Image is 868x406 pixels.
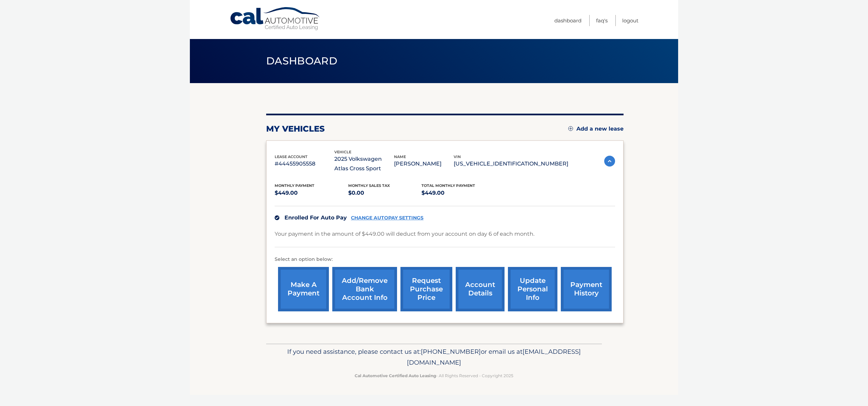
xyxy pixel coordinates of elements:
[266,55,337,67] span: Dashboard
[334,154,394,173] p: 2025 Volkswagen Atlas Cross Sport
[275,215,279,220] img: check.svg
[266,124,325,134] h2: my vehicles
[394,159,454,169] p: [PERSON_NAME]
[355,373,436,378] strong: Cal Automotive Certified Auto Leasing
[334,150,351,154] span: vehicle
[275,188,348,198] p: $449.00
[454,154,461,159] span: vin
[271,346,597,368] p: If you need assistance, please contact us at: or email us at
[230,7,321,31] a: Cal Automotive
[348,183,390,188] span: Monthly sales Tax
[454,159,568,169] p: [US_VEHICLE_IDENTIFICATION_NUMBER]
[596,15,608,26] a: FAQ's
[508,267,557,311] a: update personal info
[332,267,397,311] a: Add/Remove bank account info
[604,156,615,167] img: accordion-active.svg
[421,183,475,188] span: Total Monthly Payment
[421,348,481,355] span: [PHONE_NUMBER]
[622,15,638,26] a: Logout
[278,267,329,311] a: make a payment
[275,255,615,264] p: Select an option below:
[456,267,505,311] a: account details
[348,188,422,198] p: $0.00
[284,214,347,221] span: Enrolled For Auto Pay
[421,188,495,198] p: $449.00
[275,154,308,159] span: lease account
[275,183,314,188] span: Monthly Payment
[561,267,612,311] a: payment history
[275,229,534,239] p: Your payment in the amount of $449.00 will deduct from your account on day 6 of each month.
[351,215,423,221] a: CHANGE AUTOPAY SETTINGS
[271,372,597,379] p: - All Rights Reserved - Copyright 2025
[568,126,573,131] img: add.svg
[394,154,406,159] span: name
[400,267,452,311] a: request purchase price
[554,15,581,26] a: Dashboard
[275,159,334,169] p: #44455905558
[568,125,624,132] a: Add a new lease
